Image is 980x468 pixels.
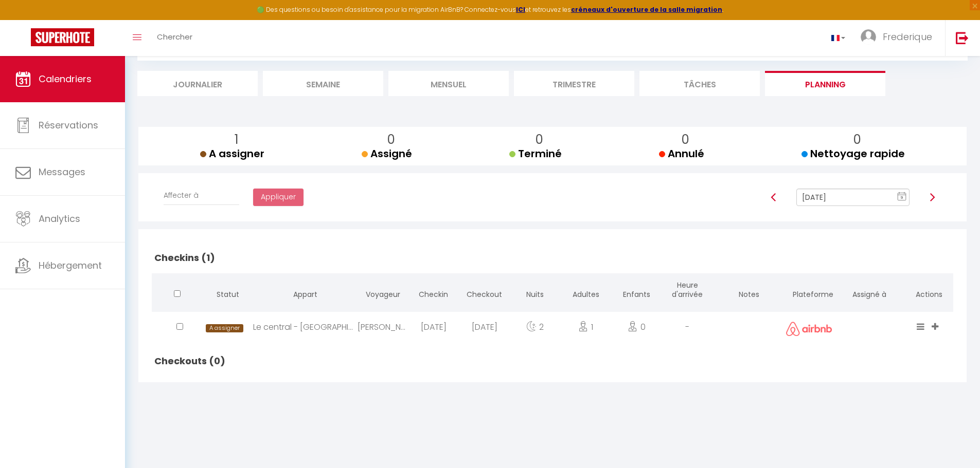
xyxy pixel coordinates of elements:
p: 0 [667,132,704,147]
span: Appart [293,289,317,299]
span: Analytics [39,212,80,225]
span: Messages [39,165,85,178]
th: Heure d'arrivée [662,273,713,309]
li: Trimestre [514,71,634,96]
div: [DATE] [459,312,510,345]
th: Adultes [561,273,612,309]
th: Assigné à [833,273,905,309]
img: ... [861,29,876,45]
span: A assigner [200,146,264,161]
h2: Checkins (1) [152,242,953,274]
span: Réservations [39,119,98,132]
span: Frederique [883,30,932,43]
li: Tâches [639,71,760,96]
th: Plateforme [785,273,833,309]
div: 0 [611,312,662,345]
div: - [662,312,713,345]
img: Super Booking [31,28,94,46]
a: ICI [516,5,525,14]
th: Checkin [408,273,459,309]
a: Chercher [149,20,200,56]
div: Le central - [GEOGRAPHIC_DATA] sur seine [253,312,358,345]
div: 2 [510,312,561,345]
span: Calendriers [39,72,92,85]
span: Hébergement [39,259,102,272]
span: Annulé [659,146,704,161]
a: créneaux d'ouverture de la salle migration [571,5,722,14]
img: logout [956,31,969,44]
span: Terminé [509,146,562,161]
div: 1 [561,312,612,345]
th: Actions [905,273,953,309]
p: 1 [208,132,264,147]
span: Statut [217,289,239,299]
img: arrow-right3.svg [928,193,936,201]
text: 9 [901,195,903,200]
li: Journalier [137,71,258,96]
h2: Checkouts (0) [152,345,953,377]
th: Enfants [611,273,662,309]
button: Ouvrir le widget de chat LiveChat [8,4,39,35]
th: Notes [713,273,785,309]
button: Appliquer [253,189,304,206]
th: Checkout [459,273,510,309]
img: arrow-left3.svg [770,193,778,201]
span: Chercher [157,31,192,42]
div: [PERSON_NAME] [358,312,408,345]
th: Voyageur [358,273,408,309]
img: airbnb2.png [786,322,832,336]
li: Semaine [263,71,383,96]
input: Select Date [796,189,910,206]
p: 0 [518,132,562,147]
span: Nettoyage rapide [801,146,905,161]
li: Mensuel [388,71,509,96]
span: Assigné [362,146,412,161]
li: Planning [765,71,885,96]
a: ... Frederique [853,20,945,56]
th: Nuits [510,273,561,309]
p: 0 [810,132,905,147]
div: [DATE] [408,312,459,345]
span: A assigner [206,324,243,333]
p: 0 [370,132,412,147]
